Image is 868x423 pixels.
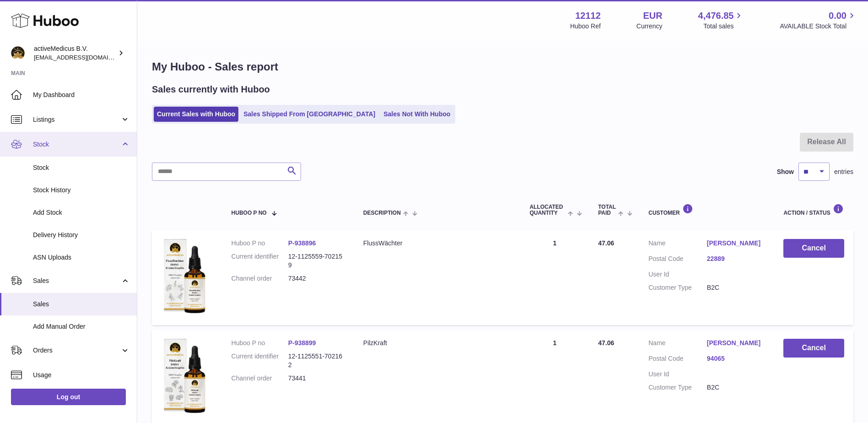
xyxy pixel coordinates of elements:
[648,239,707,250] dt: Name
[648,204,765,216] div: Customer
[834,168,853,176] span: entries
[288,274,345,283] dd: 73442
[34,54,135,61] span: [EMAIL_ADDRESS][DOMAIN_NAME]
[33,346,120,355] span: Orders
[232,210,267,216] span: Huboo P no
[34,44,116,62] div: activeMedicus B.V.
[703,22,744,31] span: Total sales
[288,339,316,347] a: P-938899
[648,270,707,279] dt: User Id
[777,168,794,176] label: Show
[707,354,766,363] a: 94065
[363,239,512,248] div: FlussWächter
[598,239,614,247] span: 47.06
[780,22,857,31] span: AVAILABLE Stock Total
[707,239,766,248] a: [PERSON_NAME]
[380,107,453,122] a: Sales Not With Huboo
[33,140,120,149] span: Stock
[288,352,345,369] dd: 12-1125551-702162
[575,10,601,22] strong: 12112
[33,300,130,309] span: Sales
[33,115,120,124] span: Listings
[529,204,565,216] span: ALLOCATED Quantity
[698,10,734,22] span: 4,476.85
[598,204,616,216] span: Total paid
[783,239,844,258] button: Cancel
[636,22,663,31] div: Currency
[33,186,130,195] span: Stock History
[33,208,130,217] span: Add Stock
[598,339,614,347] span: 47.06
[698,10,744,31] a: 4,476.85 Total sales
[288,252,345,270] dd: 12-1125559-702159
[707,339,766,347] a: [PERSON_NAME]
[707,383,766,392] dd: B2C
[161,239,207,314] img: 121121705937549.png
[232,239,288,248] dt: Huboo P no
[33,322,130,331] span: Add Manual Order
[232,352,288,369] dt: Current identifier
[232,252,288,270] dt: Current identifier
[33,231,130,239] span: Delivery History
[33,91,130,99] span: My Dashboard
[520,230,589,325] td: 1
[648,370,707,379] dt: User Id
[707,255,766,263] a: 22889
[33,371,130,380] span: Usage
[648,283,707,292] dt: Customer Type
[232,274,288,283] dt: Channel order
[33,277,120,285] span: Sales
[288,239,316,247] a: P-938896
[232,374,288,383] dt: Channel order
[783,204,844,216] div: Action / Status
[570,22,601,31] div: Huboo Ref
[780,10,857,31] a: 0.00 AVAILABLE Stock Total
[783,339,844,358] button: Cancel
[648,255,707,266] dt: Postal Code
[643,10,662,22] strong: EUR
[33,253,130,262] span: ASN Uploads
[11,46,25,60] img: internalAdmin-12112@internal.huboo.com
[363,339,512,347] div: PilzKraft
[648,383,707,392] dt: Customer Type
[152,83,270,96] h2: Sales currently with Huboo
[161,339,207,413] img: 121121705937524.png
[707,283,766,292] dd: B2C
[829,10,846,22] span: 0.00
[33,163,130,172] span: Stock
[152,60,853,74] h1: My Huboo - Sales report
[232,339,288,347] dt: Huboo P no
[363,210,401,216] span: Description
[154,107,238,122] a: Current Sales with Huboo
[11,389,126,405] a: Log out
[240,107,378,122] a: Sales Shipped From [GEOGRAPHIC_DATA]
[288,374,345,383] dd: 73441
[648,339,707,350] dt: Name
[648,354,707,365] dt: Postal Code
